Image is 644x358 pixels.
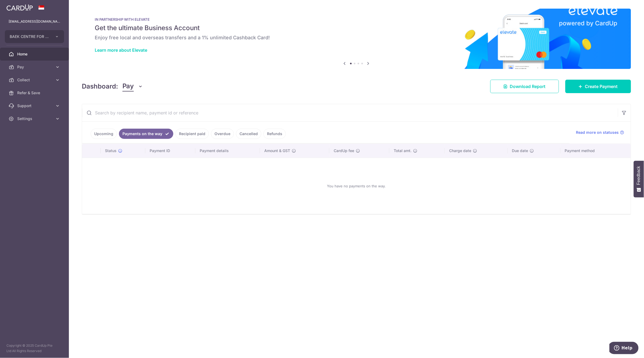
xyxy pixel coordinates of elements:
[263,129,286,139] a: Refunds
[636,166,641,185] span: Feedback
[122,81,134,92] span: Pay
[95,34,618,41] h6: Enjoy free local and overseas transfers and a 1% unlimited Cashback Card!
[17,64,53,70] span: Pay
[634,161,644,197] button: Feedback - Show survey
[561,144,631,158] th: Payment method
[17,51,53,57] span: Home
[565,80,631,93] a: Create Payment
[82,82,118,91] h4: Dashboard:
[211,129,234,139] a: Overdue
[119,129,173,139] a: Payments on the way
[10,34,50,39] span: BAEK CENTRE FOR AESTHETIC AND IMPLANT DENTISTRY PTE. LTD.
[95,24,618,32] h5: Get the ultimate Business Account
[449,148,471,153] span: Charge date
[512,148,528,153] span: Due date
[95,47,147,53] a: Learn more about Elevate
[82,104,618,121] input: Search by recipient name, payment id or reference
[17,77,53,83] span: Collect
[510,83,546,90] span: Download Report
[195,144,260,158] th: Payment details
[5,30,64,43] button: BAEK CENTRE FOR AESTHETIC AND IMPLANT DENTISTRY PTE. LTD.
[334,148,354,153] span: CardUp fee
[9,19,60,24] p: [EMAIL_ADDRESS][DOMAIN_NAME]
[17,103,53,108] span: Support
[6,4,33,11] img: CardUp
[95,17,618,22] p: IN PARTNERSHIP WITH ELEVATE
[105,148,117,153] span: Status
[17,90,53,96] span: Refer & Save
[82,9,631,69] img: Renovation banner
[610,342,639,355] iframe: Opens a widget where you can find more information
[264,148,290,153] span: Amount & GST
[91,129,117,139] a: Upcoming
[145,144,195,158] th: Payment ID
[576,130,624,135] a: Read more on statuses
[236,129,261,139] a: Cancelled
[89,162,624,210] div: You have no payments on the way.
[122,81,143,92] button: Pay
[394,148,411,153] span: Total amt.
[490,80,559,93] a: Download Report
[17,116,53,121] span: Settings
[585,83,618,90] span: Create Payment
[576,130,619,135] span: Read more on statuses
[175,129,209,139] a: Recipient paid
